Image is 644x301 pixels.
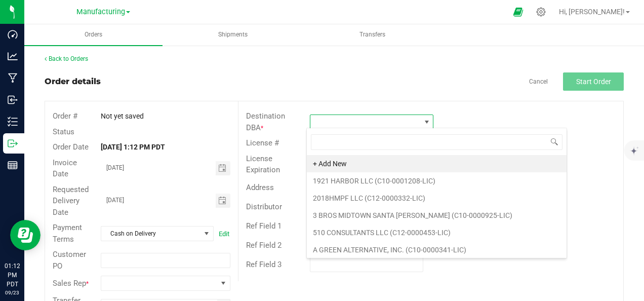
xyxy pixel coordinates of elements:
[45,55,88,62] a: Back to Orders
[307,224,567,241] li: 510 CONSULTANTS LLC (C12-0000453-LIC)
[8,95,18,105] inline-svg: Inbound
[529,78,548,86] a: Cancel
[24,24,163,46] a: Orders
[53,127,74,136] span: Status
[307,190,567,207] li: 2018HMPF LLC (C12-0000332-LIC)
[307,172,567,190] li: 1921 HARBOR LLC (C10-0001208-LIC)
[10,220,41,250] iframe: Resource center
[307,207,567,224] li: 3 BROS MIDTOWN SANTA [PERSON_NAME] (C10-0000925-LIC)
[8,138,18,148] inline-svg: Outbound
[8,160,18,170] inline-svg: Reports
[53,111,77,121] span: Order #
[246,241,281,250] span: Ref Field 2
[101,276,230,291] span: NO DATA FOUND
[307,155,567,172] li: + Add New
[101,143,165,151] strong: [DATE] 1:12 PM PDT
[5,289,20,296] p: 09/23
[45,76,101,88] div: Order details
[507,2,530,22] span: Open Ecommerce Menu
[101,112,144,120] span: Not yet saved
[246,111,285,132] span: Destination DBA
[8,117,18,127] inline-svg: Inventory
[53,142,89,152] span: Order Date
[71,30,116,39] span: Orders
[53,158,77,179] span: Invoice Date
[53,223,82,244] span: Payment Terms
[8,29,18,40] inline-svg: Dashboard
[563,72,624,91] button: Start Order
[216,161,230,175] span: Toggle calendar
[8,51,18,61] inline-svg: Analytics
[307,241,567,258] li: A GREEN ALTERNATIVE, INC. (C10-0000341-LIC)
[303,24,441,46] a: Transfers
[535,7,547,17] div: Manage settings
[101,227,200,241] span: Cash on Delivery
[8,73,18,83] inline-svg: Manufacturing
[5,261,20,289] p: 01:12 PM PDT
[559,8,625,16] span: Hi, [PERSON_NAME]!
[246,221,281,231] span: Ref Field 1
[246,260,281,269] span: Ref Field 3
[246,154,280,175] span: License Expiration
[76,8,125,16] span: Manufacturing
[246,202,282,211] span: Distributor
[53,185,89,217] span: Requested Delivery Date
[346,30,399,39] span: Transfers
[164,24,302,46] a: Shipments
[219,230,229,238] a: Edit
[216,194,230,208] span: Toggle calendar
[246,183,274,192] span: Address
[246,138,279,147] span: License #
[576,78,611,86] span: Start Order
[53,279,86,288] span: Sales Rep
[205,30,261,39] span: Shipments
[53,250,86,271] span: Customer PO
